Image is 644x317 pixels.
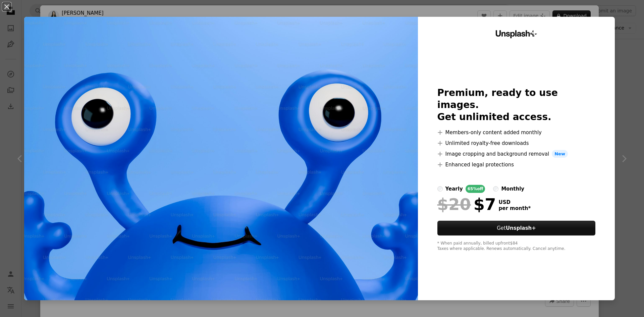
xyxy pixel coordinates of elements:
[437,196,471,213] span: $20
[437,221,596,235] button: GetUnsplash+
[552,150,568,158] span: New
[437,161,596,169] li: Enhanced legal protections
[466,185,485,193] div: 65% off
[501,185,524,193] div: monthly
[437,128,596,137] li: Members-only content added monthly
[437,196,496,213] div: $7
[493,186,498,192] input: monthly
[506,225,536,231] strong: Unsplash+
[437,87,596,123] h2: Premium, ready to use images. Get unlimited access.
[437,241,596,252] div: * When paid annually, billed upfront $84 Taxes where applicable. Renews automatically. Cancel any...
[437,186,443,192] input: yearly65%off
[445,185,463,193] div: yearly
[499,199,531,205] span: USD
[437,139,596,147] li: Unlimited royalty-free downloads
[437,150,596,158] li: Image cropping and background removal
[499,205,531,211] span: per month *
